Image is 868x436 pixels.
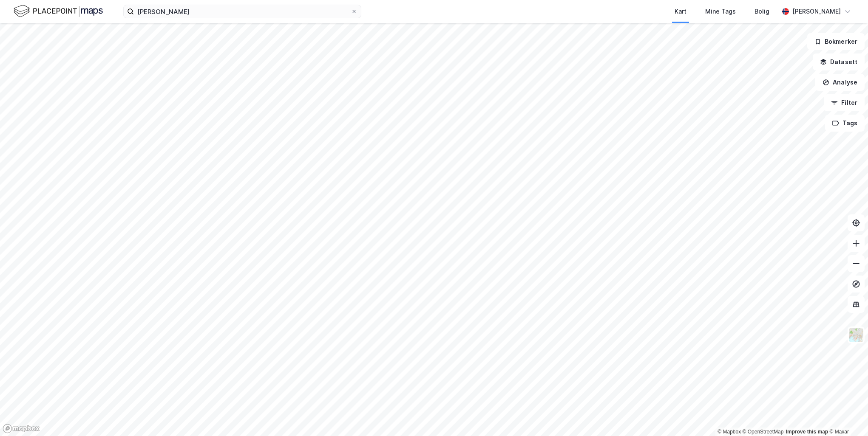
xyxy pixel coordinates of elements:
[755,6,769,17] div: Bolig
[675,6,686,17] div: Kart
[825,395,868,436] div: Kontrollprogram for chat
[792,6,841,17] div: [PERSON_NAME]
[743,429,784,435] a: OpenStreetMap
[807,33,865,50] button: Bokmerker
[134,5,351,18] input: Søk på adresse, matrikkel, gårdeiere, leietakere eller personer
[3,424,40,433] a: Mapbox homepage
[825,395,868,436] iframe: Chat Widget
[786,429,828,435] a: Improve this map
[718,429,741,435] a: Mapbox
[14,4,103,19] img: logo.f888ab2527a4732fd821a326f86c7f29.svg
[825,115,865,132] button: Tags
[815,74,865,91] button: Analyse
[824,94,865,111] button: Filter
[705,6,736,17] div: Mine Tags
[848,327,864,343] img: Z
[813,53,865,70] button: Datasett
